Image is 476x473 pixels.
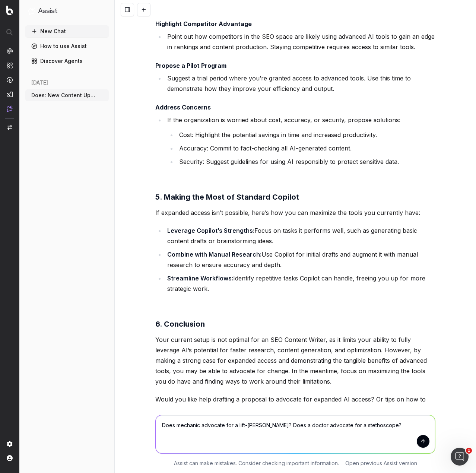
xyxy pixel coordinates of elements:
[156,415,435,453] textarea: Does mechanic advocate for a lift-[PERSON_NAME]? Does a doctor advocate for a stethoscope?
[7,48,13,54] img: Analytics
[165,115,435,167] li: If the organization is worried about cost, accuracy, or security, propose solutions:
[174,460,339,467] p: Assist can make mistakes. Consider checking important information.
[28,7,35,15] img: Assist
[167,251,261,258] strong: Combine with Manual Research:
[165,31,435,52] li: Point out how competitors in the SEO space are likely using advanced AI tools to gain an edge in ...
[165,273,435,294] li: Identify repetitive tasks Copilot can handle, freeing you up for more strategic work.
[25,55,109,67] a: Discover Agents
[7,91,13,97] img: Studio
[165,249,435,270] li: Use Copilot for initial drafts and augment it with manual research to ensure accuracy and depth.
[466,448,472,454] span: 1
[167,274,233,282] strong: Streamline Workflows:
[7,455,13,461] img: My account
[345,460,417,467] a: Open previous Assist version
[7,62,13,69] img: Intelligence
[451,448,469,466] iframe: Intercom live chat
[177,156,435,167] li: Security: Suggest guidelines for using AI responsibly to protect sensitive data.
[177,130,435,140] li: Cost: Highlight the potential savings in time and increased productivity.
[177,143,435,153] li: Accuracy: Commit to fact-checking all AI-generated content.
[165,225,435,246] li: Focus on tasks it performs well, such as generating basic content drafts or brainstorming ideas.
[7,105,13,112] img: Assist
[155,207,435,218] p: If expanded access isn’t possible, here’s how you can maximize the tools you currently have:
[155,62,226,69] strong: Propose a Pilot Program
[31,79,48,86] span: [DATE]
[155,20,252,28] strong: Highlight Competitor Advantage
[167,227,254,234] strong: Leverage Copilot’s Strengths:
[25,25,109,37] button: New Chat
[7,77,13,83] img: Activation
[155,104,211,111] strong: Address Concerns
[165,73,435,94] li: Suggest a trial period where you’re granted access to advanced tools. Use this time to demonstrat...
[7,125,12,130] img: Switch project
[155,334,435,387] p: Your current setup is not optimal for an SEO Content Writer, as it limits your ability to fully l...
[155,320,205,328] strong: 6. Conclusion
[155,394,435,415] p: Would you like help drafting a proposal to advocate for expanded AI access? Or tips on how to opt...
[6,6,13,15] img: Botify logo
[7,441,13,447] img: Setting
[155,193,299,201] strong: 5. Making the Most of Standard Copilot
[38,6,57,16] h1: Assist
[25,40,109,52] a: How to use Assist
[31,92,97,99] span: Does: New Content Upper Content Expe
[28,6,106,16] button: Assist
[25,89,109,101] button: Does: New Content Upper Content Expe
